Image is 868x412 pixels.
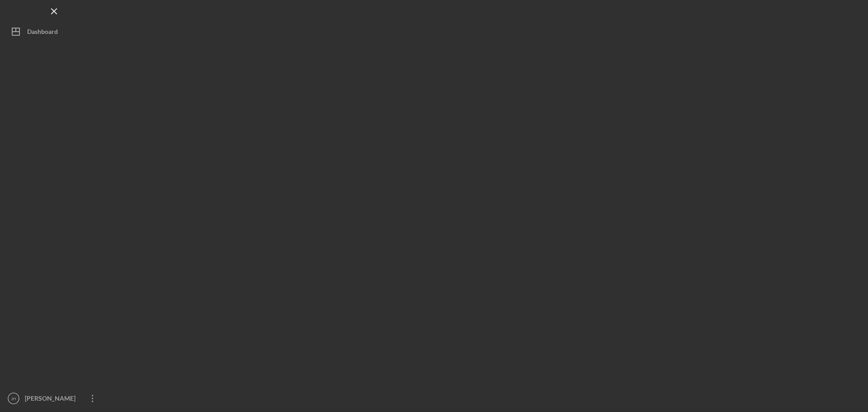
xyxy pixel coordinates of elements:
[5,23,104,41] button: Dashboard
[5,389,104,407] button: JH[PERSON_NAME] [PERSON_NAME]
[11,396,16,401] text: JH
[27,23,58,43] div: Dashboard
